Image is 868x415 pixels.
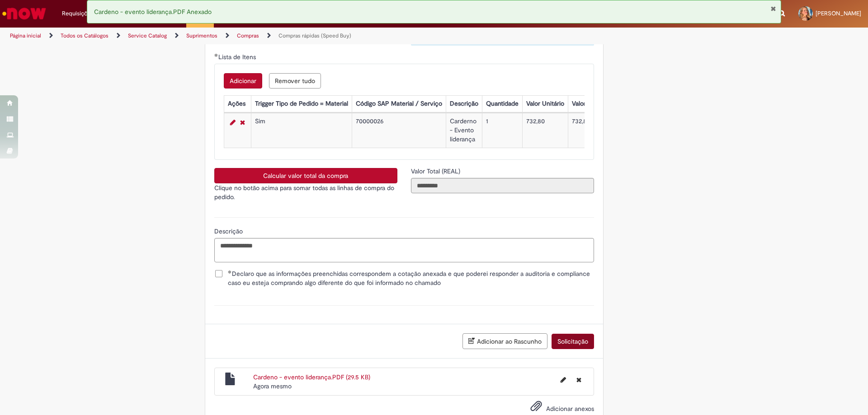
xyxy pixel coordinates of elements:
[552,334,594,349] button: Solicitação
[238,117,247,128] a: Remover linha 1
[253,373,370,381] a: Cardeno - evento liderança.PDF (29.5 KB)
[228,270,232,274] span: Obrigatório Preenchido
[228,117,238,128] a: Editar Linha 1
[269,73,321,89] button: Remove all rows for Lista de Itens
[214,168,397,183] button: Calcular valor total da compra
[253,382,292,390] span: Agora mesmo
[522,113,568,148] td: 732,80
[61,32,108,39] a: Todos os Catálogos
[214,238,594,262] textarea: Descrição
[522,96,568,112] th: Valor Unitário
[228,269,594,287] span: Declaro que as informações preenchidas correspondem a cotação anexada e que poderei responder a a...
[482,113,522,148] td: 1
[224,96,251,112] th: Ações
[568,113,626,148] td: 732,80
[214,227,245,235] span: Descrição
[446,96,482,112] th: Descrição
[251,113,352,148] td: Sim
[1,5,47,23] img: ServiceNow
[352,113,446,148] td: 70000026
[446,113,482,148] td: Carderno - Evento liderança
[128,32,167,39] a: Service Catalog
[214,183,397,201] p: Clique no botão acima para somar todas as linhas de compra do pedido.
[770,5,776,12] button: Fechar Notificação
[816,9,861,17] span: [PERSON_NAME]
[352,96,446,112] th: Código SAP Material / Serviço
[546,405,594,413] span: Adicionar anexos
[224,73,262,89] button: Add a row for Lista de Itens
[253,382,292,390] time: 29/08/2025 15:47:41
[482,96,522,112] th: Quantidade
[571,373,587,387] button: Excluir Cardeno - evento liderança.PDF
[214,53,218,57] span: Obrigatório Preenchido
[237,32,259,39] a: Compras
[218,53,258,61] span: Lista de Itens
[411,178,594,193] input: Valor Total (REAL)
[10,32,41,39] a: Página inicial
[186,32,217,39] a: Suprimentos
[568,96,626,112] th: Valor Total Moeda
[462,333,547,349] button: Adicionar ao Rascunho
[7,28,572,44] ul: Trilhas de página
[251,96,352,112] th: Trigger Tipo de Pedido = Material
[555,373,571,387] button: Editar nome de arquivo Cardeno - evento liderança.PDF
[278,32,351,39] a: Compras rápidas (Speed Buy)
[62,9,94,18] span: Requisições
[94,8,212,16] span: Cardeno - evento liderança.PDF Anexado
[411,167,462,176] label: Somente leitura - Valor Total (REAL)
